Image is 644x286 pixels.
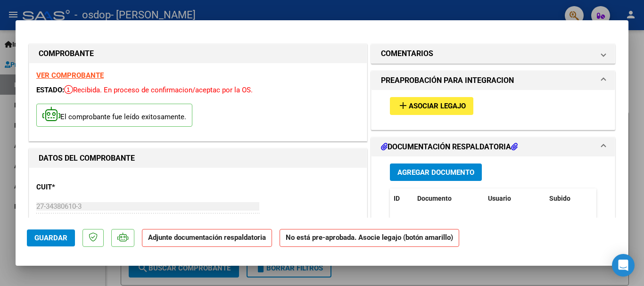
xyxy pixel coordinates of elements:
p: CUIT [36,182,133,193]
strong: COMPROBANTE [39,49,94,58]
span: Documento [417,195,452,202]
p: El comprobante fue leído exitosamente. [36,104,192,127]
mat-expansion-panel-header: PREAPROBACIÓN PARA INTEGRACION [372,71,615,90]
datatable-header-cell: Usuario [484,188,545,209]
mat-icon: add [397,100,409,111]
h1: COMENTARIOS [381,48,433,59]
datatable-header-cell: Documento [413,188,484,209]
span: Recibida. En proceso de confirmacion/aceptac por la OS. [64,86,253,94]
span: Subido [549,195,570,202]
datatable-header-cell: Subido [545,188,593,209]
strong: No está pre-aprobada. Asocie legajo (botón amarillo) [280,229,459,247]
span: ID [394,195,400,202]
datatable-header-cell: ID [390,188,413,209]
span: ESTADO: [36,86,64,94]
span: Usuario [488,195,511,202]
datatable-header-cell: Acción [593,188,640,209]
div: PREAPROBACIÓN PARA INTEGRACION [372,90,615,129]
span: Asociar Legajo [409,102,466,111]
div: Open Intercom Messenger [612,254,635,277]
span: Guardar [34,234,67,242]
a: VER COMPROBANTE [36,71,104,80]
span: Agregar Documento [397,168,474,177]
h1: DOCUMENTACIÓN RESPALDATORIA [381,141,518,153]
strong: DATOS DEL COMPROBANTE [39,154,135,163]
button: Guardar [27,229,75,246]
mat-expansion-panel-header: COMENTARIOS [372,44,615,63]
button: Agregar Documento [390,163,482,181]
button: Asociar Legajo [390,97,473,114]
strong: Adjunte documentación respaldatoria [148,233,266,242]
h1: PREAPROBACIÓN PARA INTEGRACION [381,75,514,86]
mat-expansion-panel-header: DOCUMENTACIÓN RESPALDATORIA [372,138,615,156]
